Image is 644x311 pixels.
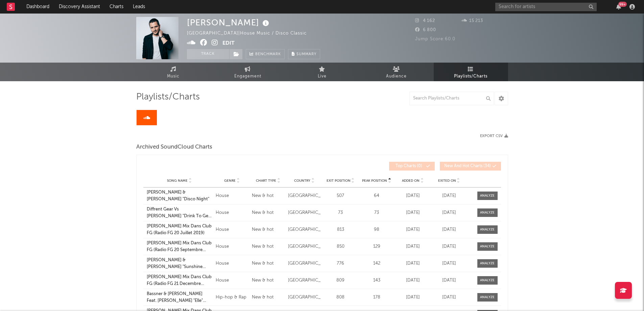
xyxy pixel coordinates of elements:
[362,179,387,183] span: Peak Position
[216,193,248,199] div: House
[147,240,212,253] a: [PERSON_NAME] Mix Dans Club FG (Radio FG 20 Septembre 2019)
[288,260,321,267] div: [GEOGRAPHIC_DATA]
[136,93,200,101] span: Playlists/Charts
[288,243,321,250] div: [GEOGRAPHIC_DATA]
[389,162,435,171] button: Top Charts(0)
[324,294,357,301] div: 808
[433,226,466,233] div: [DATE]
[359,63,434,81] a: Audience
[397,294,429,301] div: [DATE]
[397,193,429,199] div: [DATE]
[360,226,393,233] div: 98
[288,193,321,199] div: [GEOGRAPHIC_DATA]
[211,63,285,81] a: Engagement
[433,209,466,216] div: [DATE]
[216,260,248,267] div: House
[296,52,316,56] span: Summary
[397,243,429,250] div: [DATE]
[324,209,357,216] div: 73
[222,39,235,48] button: Edit
[480,134,508,138] button: Export CSV
[318,72,327,81] span: Live
[252,277,285,284] div: New & hot
[187,17,271,28] div: [PERSON_NAME]
[216,209,248,216] div: House
[288,294,321,301] div: [GEOGRAPHIC_DATA]
[147,257,212,270] a: [PERSON_NAME] & [PERSON_NAME] "Sunshine Hotel" Exclu Radio FG !!!
[402,179,420,183] span: Added On
[397,209,429,216] div: [DATE]
[616,4,621,9] button: 99+
[252,226,285,233] div: New & hot
[294,179,310,183] span: Country
[360,260,393,267] div: 142
[187,49,229,59] button: Track
[252,243,285,250] div: New & hot
[252,193,285,199] div: New & hot
[147,274,212,287] a: [PERSON_NAME] Mix Dans Club FG (Radio FG 21 Decembre 2019)
[360,294,393,301] div: 178
[360,277,393,284] div: 143
[147,206,212,219] a: Diffrent Gear Vs [PERSON_NAME] "Drink To Get Drunk" ([PERSON_NAME] Remix) Preview
[327,179,351,183] span: Exit Position
[288,277,321,284] div: [GEOGRAPHIC_DATA]
[433,243,466,250] div: [DATE]
[288,49,320,59] button: Summary
[216,243,248,250] div: House
[216,277,248,284] div: House
[324,260,357,267] div: 776
[324,226,357,233] div: 813
[495,3,597,11] input: Search for artists
[393,164,425,168] span: Top Charts ( 0 )
[324,193,357,199] div: 507
[324,277,357,284] div: 809
[415,19,435,23] span: 4 162
[187,29,314,38] div: [GEOGRAPHIC_DATA] | House Music / Disco Classic
[618,2,627,7] div: 99 +
[415,37,455,41] span: Jump Score: 60.0
[255,50,281,59] span: Benchmark
[147,189,212,202] a: [PERSON_NAME] & [PERSON_NAME] "Disco Night"
[438,179,456,183] span: Exited On
[234,72,261,81] span: Engagement
[440,162,501,171] button: New And Hot Charts(34)
[246,49,285,59] a: Benchmark
[216,294,248,301] div: Hip-hop & Rap
[252,294,285,301] div: New & hot
[288,226,321,233] div: [GEOGRAPHIC_DATA]
[167,72,180,81] span: Music
[252,260,285,267] div: New & hot
[252,209,285,216] div: New & hot
[433,294,466,301] div: [DATE]
[147,291,212,304] a: Bassner & [PERSON_NAME] Feat. [PERSON_NAME] "Elle" ([PERSON_NAME] Remode)
[360,243,393,250] div: 129
[167,179,188,183] span: Song Name
[461,19,483,23] span: 15 213
[397,277,429,284] div: [DATE]
[415,28,436,32] span: 6 800
[434,63,508,81] a: Playlists/Charts
[324,243,357,250] div: 850
[216,226,248,233] div: House
[386,72,407,81] span: Audience
[433,260,466,267] div: [DATE]
[136,143,212,151] span: Archived SoundCloud Charts
[397,226,429,233] div: [DATE]
[360,193,393,199] div: 64
[397,260,429,267] div: [DATE]
[285,63,359,81] a: Live
[360,209,393,216] div: 73
[454,72,487,81] span: Playlists/Charts
[147,223,212,236] a: [PERSON_NAME] Mix Dans Club FG (Radio FG 20 Juillet 2019)
[288,209,321,216] div: [GEOGRAPHIC_DATA]
[224,179,236,183] span: Genre
[136,63,211,81] a: Music
[256,179,276,183] span: Chart Type
[433,193,466,199] div: [DATE]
